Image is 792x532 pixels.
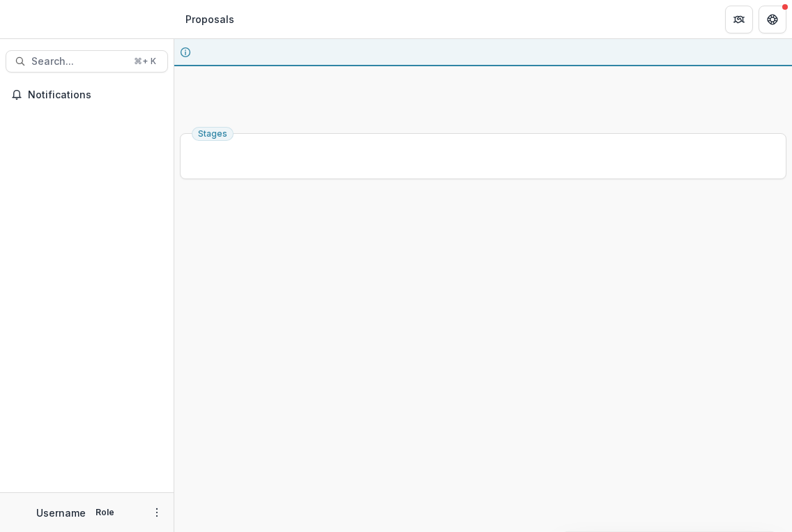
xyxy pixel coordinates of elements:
nav: breadcrumb [180,9,240,29]
button: Partners [725,6,753,33]
p: Username [36,506,86,520]
div: ⌘ + K [131,54,159,69]
button: Search... [6,50,168,73]
button: More [148,504,165,521]
span: Search... [31,56,125,68]
button: Get Help [759,6,786,33]
span: Stages [198,129,227,139]
div: Proposals [185,12,234,26]
p: Role [91,506,119,519]
button: Notifications [6,84,168,106]
span: Notifications [28,89,162,101]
